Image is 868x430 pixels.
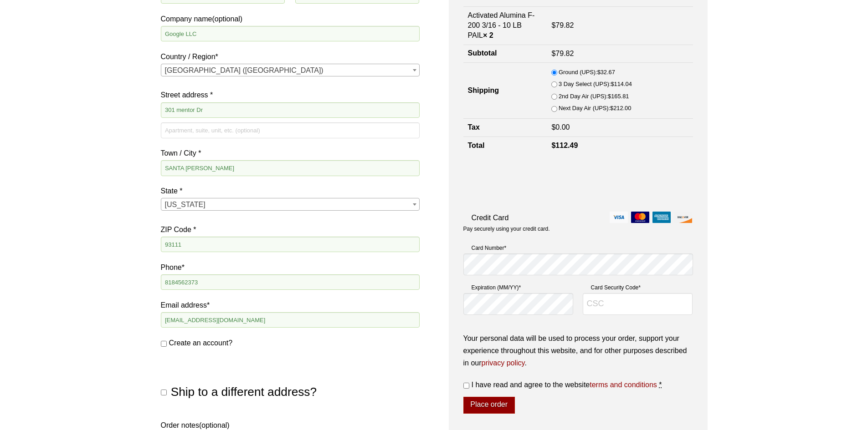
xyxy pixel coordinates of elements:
[551,123,555,131] span: $
[463,243,693,253] label: Card Number
[463,225,693,233] p: Pay securely using your credit card.
[161,198,420,211] span: State
[161,261,420,273] label: Phone
[161,198,419,211] span: California
[483,31,493,39] strong: × 2
[551,142,578,149] bdi: 112.49
[161,147,420,159] label: Town / City
[463,119,547,137] th: Tax
[161,341,167,347] input: Create an account?
[659,381,662,389] abbr: required
[631,212,649,223] img: mastercard
[610,105,631,111] bdi: 212.00
[472,381,657,389] span: I have read and agree to the website
[161,122,420,138] input: Apartment, suite, unit, etc. (optional)
[551,21,555,29] span: $
[597,69,615,76] bdi: 32.67
[463,212,693,224] label: Credit Card
[608,93,629,100] bdi: 165.81
[583,283,693,292] label: Card Security Code
[652,212,671,223] img: amex
[463,6,547,45] td: Activated Alumina F-200 3/16 - 10 LB PAIL
[199,421,230,429] span: (optional)
[611,81,614,87] span: $
[674,212,692,223] img: discover
[161,64,419,77] span: United States (US)
[161,51,420,63] label: Country / Region
[171,385,317,399] span: Ship to a different address?
[463,332,693,369] p: Your personal data will be used to process your order, support your experience throughout this we...
[161,223,420,236] label: ZIP Code
[212,15,242,23] span: (optional)
[610,105,613,111] span: $
[463,240,693,322] fieldset: Payment Info
[559,79,632,89] label: 3 Day Select (UPS):
[482,359,525,367] a: privacy policy
[551,50,555,57] span: $
[161,102,420,118] input: House number and street name
[559,91,629,101] label: 2nd Day Air (UPS):
[597,69,601,76] span: $
[463,164,602,199] iframe: reCAPTCHA
[463,63,547,119] th: Shipping
[463,45,547,62] th: Subtotal
[161,299,420,311] label: Email address
[551,21,574,29] bdi: 79.82
[610,212,628,223] img: visa
[161,89,420,101] label: Street address
[608,93,611,100] span: $
[463,383,469,389] input: I have read and agree to the websiteterms and conditions *
[161,64,420,76] span: Country / Region
[551,142,555,149] span: $
[463,397,515,414] button: Place order
[161,185,420,197] label: State
[551,123,570,131] bdi: 0.00
[551,50,574,57] bdi: 79.82
[463,283,574,292] label: Expiration (MM/YY)
[559,67,615,77] label: Ground (UPS):
[590,381,657,389] a: terms and conditions
[611,81,632,87] bdi: 114.04
[169,339,233,347] span: Create an account?
[161,390,167,395] input: Ship to a different address?
[583,293,693,315] input: CSC
[463,137,547,154] th: Total
[559,103,631,113] label: Next Day Air (UPS):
